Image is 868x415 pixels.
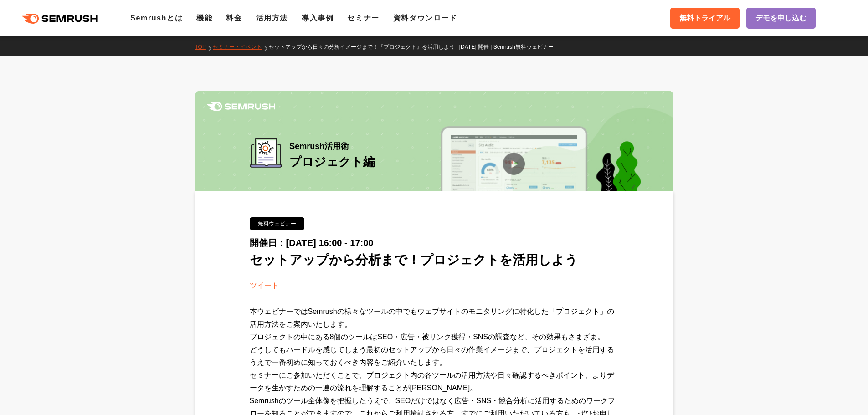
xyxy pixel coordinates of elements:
a: Semrushとは [130,14,183,22]
span: Semrush活用術 [289,138,375,154]
a: ツイート [250,282,279,289]
a: 活用方法 [256,14,288,22]
a: TOP [195,44,213,50]
span: セットアップから分析まで！プロジェクトを活用しよう [250,253,578,267]
span: デモを申し込む [755,12,806,24]
a: 機能 [196,14,212,22]
a: セミナー [347,14,379,22]
a: 導入事例 [302,14,334,22]
a: 無料トライアル [670,8,740,29]
a: デモを申し込む [746,8,816,29]
a: 資料ダウンロード [393,14,457,22]
div: 無料ウェビナー [250,217,304,230]
a: 料金 [226,14,242,22]
span: 開催日：[DATE] 16:00 - 17:00 [250,238,374,248]
span: プロジェクト編 [289,155,375,169]
a: セットアップから日々の分析イメージまで！『プロジェクト』を活用しよう | [DATE] 開催 | Semrush無料ウェビナー [269,44,560,50]
a: セミナー・イベント [213,44,269,50]
img: Semrush [207,102,275,111]
span: 無料トライアル [679,12,730,24]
